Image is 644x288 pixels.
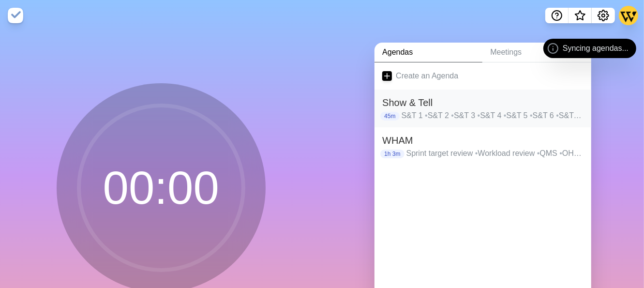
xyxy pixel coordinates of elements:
a: Agendas [374,43,482,62]
a: Meetings [482,43,591,62]
span: • [559,149,562,157]
span: • [478,111,480,120]
img: timeblocks logo [8,8,23,23]
p: 45m [380,112,399,121]
span: • [581,149,584,157]
span: • [583,111,585,120]
p: Sprint target review Workload review QMS OHS BD opportunities Other business Show'n'tell 1 Show'n... [406,148,584,159]
h2: WHAM [382,133,584,148]
button: Settings [592,8,615,23]
span: • [451,111,454,120]
a: Create an Agenda [374,62,591,90]
p: S&T 1 S&T 2 S&T 3 S&T 4 S&T 5 S&T 6 S&T 7 Kaizen [402,110,584,121]
button: What’s new [569,8,592,23]
span: • [537,149,540,157]
button: Help [545,8,569,23]
span: • [530,111,533,120]
span: Syncing agendas... [563,43,629,54]
span: • [475,149,478,157]
span: • [556,111,559,120]
p: 1h 3m [380,150,404,158]
span: • [425,111,428,120]
h2: Show & Tell [382,95,584,110]
span: • [504,111,507,120]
